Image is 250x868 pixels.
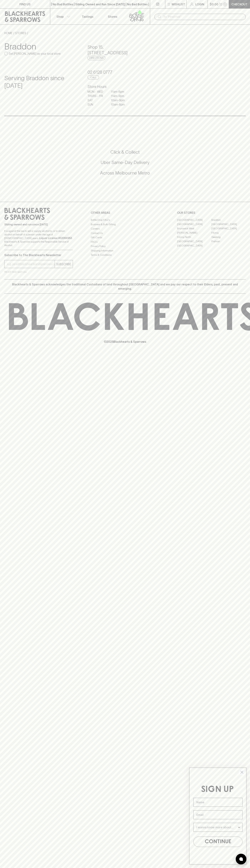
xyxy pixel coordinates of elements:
h3: Braddon [4,41,79,51]
p: MON - WED [88,89,105,94]
a: Directions [88,56,105,60]
a: FAQ's [91,240,159,244]
span: SIGN UP [201,785,234,794]
button: Shop [50,9,75,24]
h5: Uber Same-Day Delivery [4,159,246,165]
a: Tastings [75,9,100,24]
p: 10am - 8pm [111,102,129,107]
p: Set [PERSON_NAME] as your local store [9,51,61,56]
a: Bottle Drop FAQ's [91,218,159,222]
p: It is against the law to sell or supply alcohol to, or to obtain alcohol on behalf of a person un... [4,229,73,247]
a: Prahran [211,239,246,243]
a: Terms & Conditions [91,253,159,257]
a: Braddon [211,218,246,222]
div: FLYOUT Form [186,764,250,868]
p: 11am - 9pm [111,94,129,98]
p: SAT [88,98,105,102]
h5: Across Melbourne Metro [4,170,246,176]
a: STORES [15,31,26,35]
p: $0.00 [210,2,218,6]
p: SUN [88,102,105,107]
button: SUBSCRIBE [55,260,73,268]
input: Email [193,810,242,819]
p: FIND US [19,2,31,6]
input: Try "Pinot noir" [163,14,243,20]
button: CONTINUE [193,837,242,847]
h5: Click & Collect [4,149,246,155]
div: Call to action block [4,135,246,195]
a: [GEOGRAPHIC_DATA] [177,243,211,248]
a: Privacy Policy [91,244,159,248]
input: I wanna know more about... [196,823,237,832]
button: Close dialog [239,769,245,775]
a: Careers [91,227,159,231]
a: Fitzroy North [177,235,211,239]
strong: Liquor License #32064953 [39,237,72,240]
p: OUR STORES [177,211,246,215]
p: Login [195,2,204,6]
p: Shop [56,14,64,19]
a: [GEOGRAPHIC_DATA] [177,222,211,226]
h5: Shop 15 , [STREET_ADDRESS] [88,44,162,56]
a: Gift Cards [91,235,159,240]
p: Stores [108,14,117,19]
img: bubble-icon [239,857,243,861]
input: Name [193,798,242,807]
a: Fitzroy [211,231,246,235]
p: Subscribe to The Blackhearts Newsletter [4,253,73,257]
a: [PERSON_NAME] [177,231,211,235]
p: We will never spam you [4,270,73,274]
a: Call [88,75,99,79]
h5: 02 6128 0777 [88,69,162,75]
p: Tastings [82,14,93,19]
p: 10am - 9pm [111,98,129,102]
p: OTHER AREAS [91,211,159,215]
p: THURS - FRI [88,94,105,98]
a: Business & Bulk Gifting [91,222,159,226]
p: 11am - 8pm [111,89,129,94]
h6: Store Hours [88,84,162,89]
a: Stores [100,9,125,24]
p: 0 [224,3,226,5]
a: [GEOGRAPHIC_DATA] [177,218,211,222]
h4: Serving Braddon since [DATE] [4,74,79,89]
a: HOME [4,31,13,35]
a: [GEOGRAPHIC_DATA] [211,222,246,226]
a: Brunswick West [177,226,211,231]
a: [GEOGRAPHIC_DATA] [211,226,246,231]
p: Blackhearts & Sparrows acknowledges the traditional Custodians of land throughout [GEOGRAPHIC_DAT... [7,282,243,291]
p: SUBSCRIBE [56,262,71,266]
button: Show Options [237,823,241,832]
input: e.g. jane@blackheartsandsparrows.com.au [7,261,55,267]
p: Checkout [231,2,247,6]
a: Geelong [211,235,246,239]
p: Sibling owned and run since [DATE] [4,223,73,226]
a: [GEOGRAPHIC_DATA] [177,239,211,243]
a: Contact Us [91,231,159,235]
p: Wishlist [172,2,185,6]
a: Shipping Information [91,248,159,253]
